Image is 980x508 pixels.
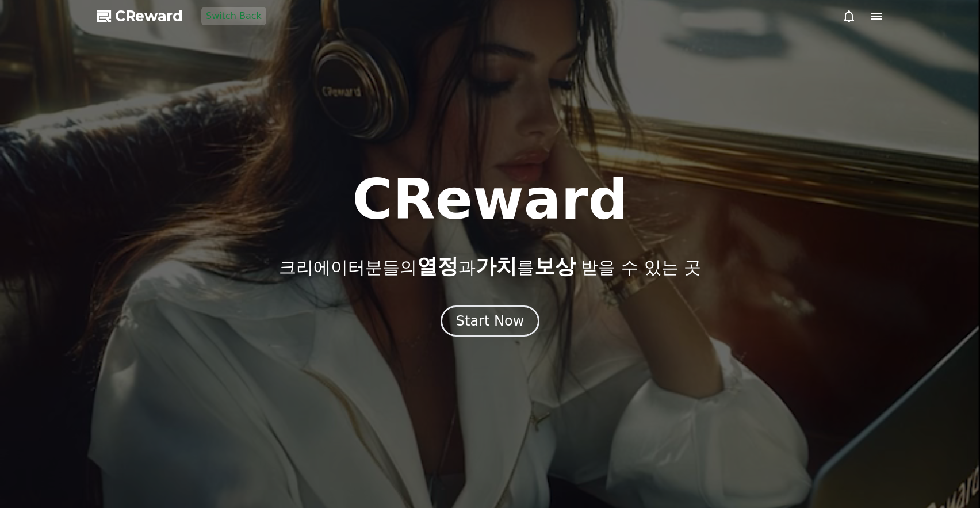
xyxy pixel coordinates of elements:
[279,255,701,278] p: 크리에이터분들의 과 를 받을 수 있는 곳
[441,305,540,337] button: Start Now
[352,172,627,227] h1: CReward
[417,254,458,278] span: 열정
[476,254,517,278] span: 가치
[115,7,183,25] span: CReward
[441,317,540,328] a: Start Now
[97,7,183,25] a: CReward
[534,254,576,278] span: 보상
[201,7,266,25] button: Switch Back
[456,312,525,330] div: Start Now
